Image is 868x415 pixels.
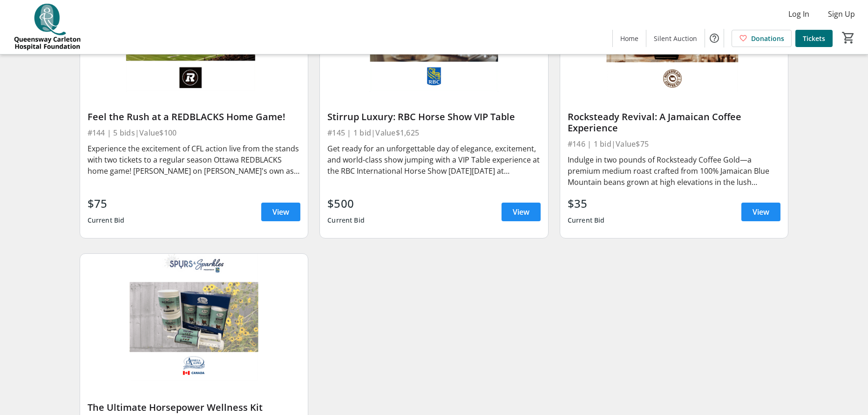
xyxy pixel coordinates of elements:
[568,212,605,229] div: Current Bid
[80,254,308,382] img: The Ultimate Horsepower Wellness Kit
[327,143,541,177] div: Get ready for an unforgettable day of elegance, excitement, and world-class show jumping with a V...
[751,34,784,43] span: Donations
[88,126,301,139] div: #144 | 5 bids | Value $100
[88,111,301,122] div: Feel the Rush at a REDBLACKS Home Game!
[568,111,781,134] div: Rocksteady Revival: A Jamaican Coffee Experience
[568,154,781,188] div: Indulge in two pounds of Rocksteady Coffee Gold—a premium medium roast crafted from 100% Jamaican...
[821,7,862,21] button: Sign Up
[795,30,833,47] a: Tickets
[568,137,781,150] div: #146 | 1 bid | Value $75
[327,111,541,122] div: Stirrup Luxury: RBC Horse Show VIP Table
[327,195,365,212] div: $500
[513,206,529,218] span: View
[327,126,541,139] div: #145 | 1 bid | Value $1,625
[788,8,809,20] span: Log In
[272,206,289,218] span: View
[88,402,301,413] div: The Ultimate Horsepower Wellness Kit
[88,195,125,212] div: $75
[753,206,769,218] span: View
[741,203,780,221] a: View
[327,212,365,229] div: Current Bid
[88,212,125,229] div: Current Bid
[828,8,855,20] span: Sign Up
[502,203,541,221] a: View
[732,30,792,47] a: Donations
[781,7,817,21] button: Log In
[803,34,825,43] span: Tickets
[568,195,605,212] div: $35
[705,29,724,48] button: Help
[840,29,857,46] button: Cart
[261,203,300,221] a: View
[6,4,88,50] img: QCH Foundation's Logo
[646,30,705,47] a: Silent Auction
[620,34,638,43] span: Home
[613,30,646,47] a: Home
[88,143,301,177] div: Experience the excitement of CFL action live from the stands with two tickets to a regular season...
[654,34,697,43] span: Silent Auction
